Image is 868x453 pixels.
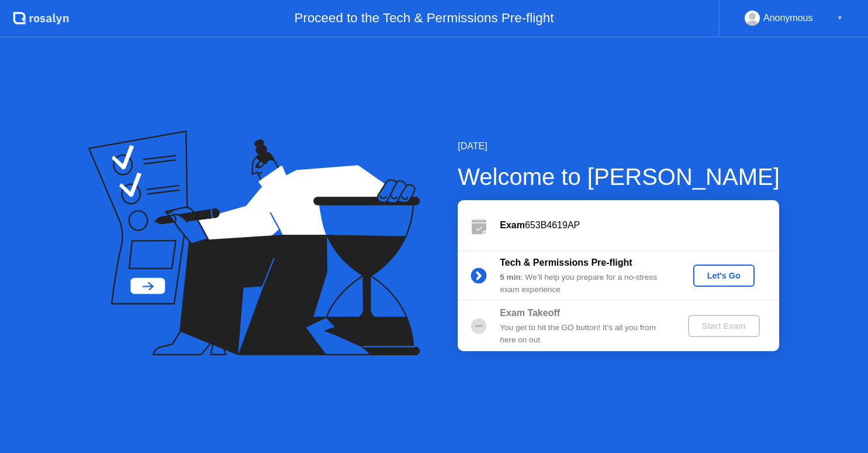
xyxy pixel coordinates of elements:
button: Let's Go [693,265,755,287]
div: : We’ll help you prepare for a no-stress exam experience [500,272,668,296]
div: Start Exam [693,321,755,331]
b: Exam [500,220,525,230]
div: 653B4619AP [500,218,779,232]
b: Exam Takeoff [500,308,560,318]
div: You get to hit the GO button! It’s all you from here on out [500,322,668,346]
b: 5 min [500,273,521,282]
div: Anonymous [763,11,813,26]
button: Start Exam [688,315,760,337]
div: [DATE] [458,139,780,153]
div: Welcome to [PERSON_NAME] [458,159,780,194]
div: ▼ [837,11,843,26]
b: Tech & Permissions Pre-flight [500,258,632,267]
div: Let's Go [698,271,750,280]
